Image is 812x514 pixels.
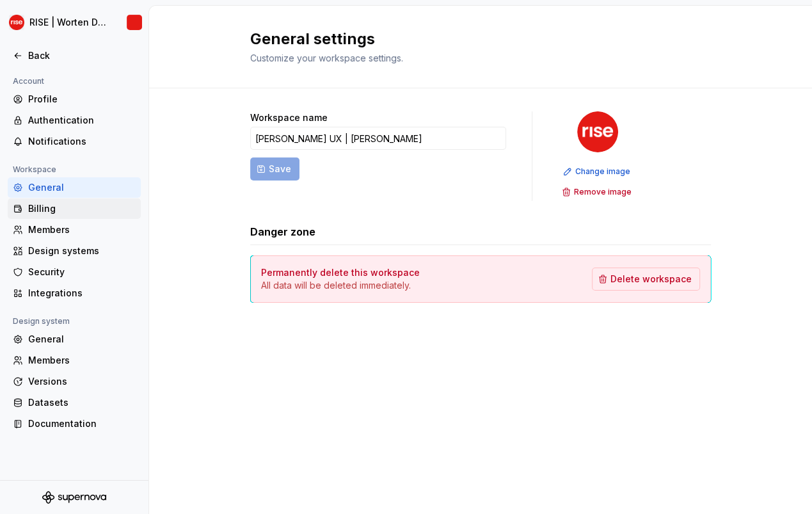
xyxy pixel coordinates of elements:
[261,279,420,292] p: All data will be deleted immediately.
[574,187,632,197] span: Remove image
[8,314,75,329] div: Design system
[28,223,136,236] div: Members
[28,375,136,388] div: Versions
[8,110,141,131] a: Authentication
[8,220,141,240] a: Members
[577,111,618,152] img: 9903b928-d555-49e9-94f8-da6655ab210d.png
[575,166,630,177] span: Change image
[28,202,136,215] div: Billing
[3,8,146,36] button: RISE | Worten Design SystemRISE | Worten Design System
[8,392,141,413] a: Datasets
[250,29,403,49] h2: General settings
[28,49,136,62] div: Back
[8,162,61,177] div: Workspace
[250,224,315,239] h3: Danger zone
[8,371,141,392] a: Versions
[28,181,136,194] div: General
[592,268,700,291] button: Delete workspace
[8,414,141,434] a: Documentation
[28,93,136,106] div: Profile
[8,131,141,152] a: Notifications
[28,354,136,367] div: Members
[8,329,141,349] a: General
[8,177,141,198] a: General
[8,74,49,89] div: Account
[28,333,136,346] div: General
[28,114,136,127] div: Authentication
[8,45,141,66] a: Back
[28,135,136,148] div: Notifications
[8,241,141,261] a: Design systems
[127,15,142,30] img: RISE | Worten Design System
[8,350,141,371] a: Members
[610,273,692,285] span: Delete workspace
[29,16,111,29] div: RISE | Worten Design System
[8,262,141,282] a: Security
[261,266,420,279] h4: Permanently delete this workspace
[28,266,136,278] div: Security
[8,198,141,219] a: Billing
[9,15,24,30] img: 9903b928-d555-49e9-94f8-da6655ab210d.png
[8,89,141,109] a: Profile
[28,287,136,300] div: Integrations
[28,396,136,409] div: Datasets
[42,491,106,504] svg: Supernova Logo
[558,183,637,201] button: Remove image
[559,163,636,181] button: Change image
[8,283,141,303] a: Integrations
[250,52,403,63] span: Customize your workspace settings.
[250,111,328,124] label: Workspace name
[28,417,136,430] div: Documentation
[28,245,136,257] div: Design systems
